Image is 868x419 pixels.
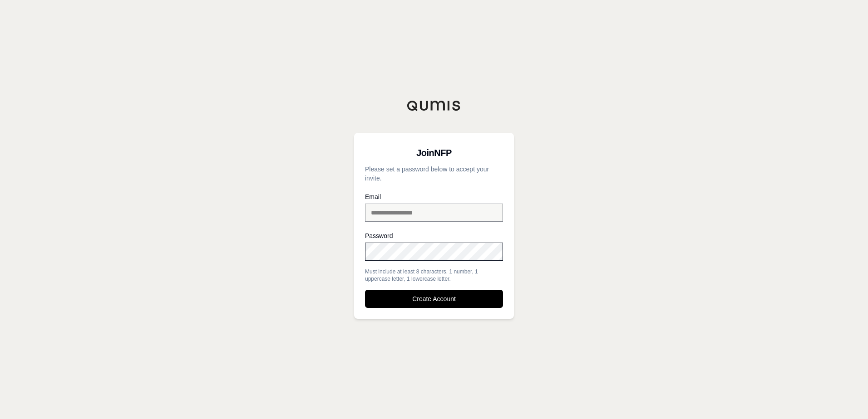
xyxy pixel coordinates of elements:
[365,290,503,308] button: Create Account
[407,100,461,111] img: Qumis
[365,268,503,283] div: Must include at least 8 characters, 1 number, 1 uppercase letter, 1 lowercase letter.
[365,165,503,183] p: Please set a password below to accept your invite.
[365,144,503,162] h3: Join NFP
[365,194,503,200] label: Email
[365,233,503,239] label: Password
